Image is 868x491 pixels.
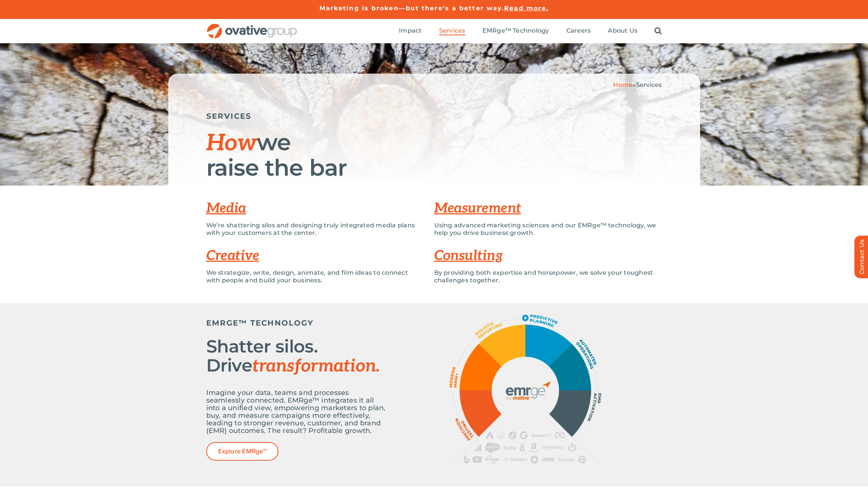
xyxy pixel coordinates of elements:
[206,337,389,376] h2: Shatter silos. Drive
[434,247,503,264] a: Consulting
[206,442,278,461] a: Explore EMRge™
[655,27,662,35] a: Search
[608,27,637,35] span: About Us
[439,27,465,35] span: Services
[566,27,591,35] span: Careers
[482,27,549,35] a: EMRge™ Technology
[613,81,662,88] span: »
[504,5,549,12] a: Read more.
[206,130,257,157] span: How
[206,318,389,327] h5: EMRGE™ TECHNOLOGY
[434,269,662,284] p: By providing both expertise and horsepower, we solve your toughest challenges together.
[636,81,662,88] span: Services
[449,315,601,464] img: OG_EMRge_Overview_R4_EMRge_Graphic transparent
[434,222,662,237] p: Using advanced marketing sciences and our EMRge™ technology, we help you drive business growth.
[206,130,662,180] h1: we raise the bar
[399,19,662,43] nav: Menu
[206,23,297,30] a: OG_Full_horizontal_RGB
[608,27,637,35] a: About Us
[206,247,259,264] a: Creative
[399,27,422,35] a: Impact
[439,27,465,35] a: Services
[482,27,549,35] span: EMRge™ Technology
[319,5,504,12] a: Marketing is broken—but there’s a better way.
[206,222,423,237] p: We’re shattering silos and designing truly integrated media plans with your customers at the center.
[434,200,521,217] a: Measurement
[206,200,246,217] a: Media
[218,448,267,455] span: Explore EMRge™
[206,269,423,284] p: We strategize, write, design, animate, and film ideas to connect with people and build your busin...
[206,389,389,434] p: Imagine your data, teams and processes seamlessly connected. EMRge™ integrates it all into a unif...
[252,356,380,377] span: transformation.
[206,112,662,121] h5: SERVICES
[399,27,422,35] span: Impact
[613,81,632,88] a: Home
[566,27,591,35] a: Careers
